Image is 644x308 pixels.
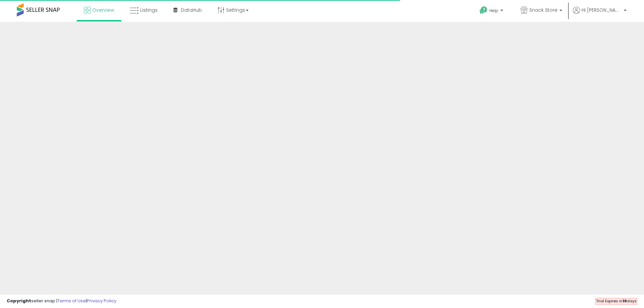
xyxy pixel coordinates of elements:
[623,298,627,304] b: 10
[7,298,116,304] div: seller snap | |
[489,8,498,13] span: Help
[582,7,622,13] span: Hi [PERSON_NAME]
[7,298,31,304] strong: Copyright
[140,7,158,13] span: Listings
[596,298,637,304] span: Trial Expires in days
[57,298,86,304] a: Terms of Use
[181,7,202,13] span: DataHub
[529,7,557,13] span: Snack Store
[479,6,488,14] i: Get Help
[87,298,116,304] a: Privacy Policy
[474,1,510,22] a: Help
[573,7,627,22] a: Hi [PERSON_NAME]
[92,7,114,13] span: Overview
